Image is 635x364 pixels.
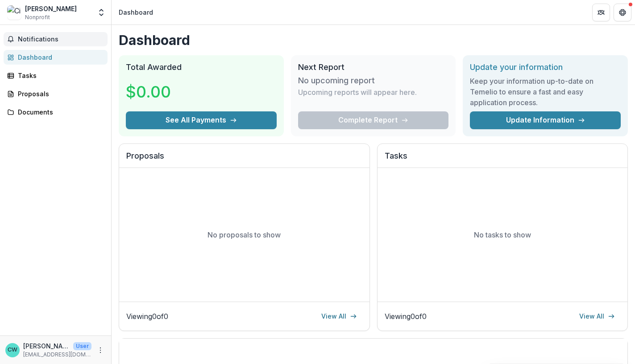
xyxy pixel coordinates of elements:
div: Tasks [18,71,100,80]
p: No proposals to show [208,229,281,240]
h1: Dashboard [119,32,628,48]
span: Nonprofit [25,13,50,21]
p: Viewing 0 of 0 [385,311,427,322]
span: Notifications [18,36,104,43]
a: Tasks [4,68,108,83]
p: Upcoming reports will appear here. [298,87,417,98]
h2: Proposals [126,151,362,168]
div: Documents [18,107,100,117]
a: View All [574,309,620,323]
h3: Keep your information up-to-date on Temelio to ensure a fast and easy application process. [470,76,621,108]
button: Get Help [614,4,631,21]
a: Documents [4,105,108,119]
p: User [73,342,91,350]
a: Proposals [4,86,108,101]
p: Viewing 0 of 0 [126,311,168,322]
h2: Total Awarded [126,62,277,72]
h3: $0.00 [126,80,193,104]
h2: Update your information [470,62,621,72]
h2: Tasks [385,151,621,168]
button: Notifications [4,32,108,46]
div: Dashboard [119,8,153,17]
h2: Next Report [298,62,449,72]
div: Proposals [18,89,100,98]
a: View All [316,309,362,323]
button: Partners [592,4,610,21]
img: Ciearra Walker [7,5,21,20]
div: [PERSON_NAME] [25,4,77,13]
nav: breadcrumb [115,6,157,19]
button: More [95,345,106,356]
p: [EMAIL_ADDRESS][DOMAIN_NAME] [23,351,91,359]
a: Dashboard [4,50,108,65]
a: Update Information [470,111,621,129]
p: [PERSON_NAME] [23,341,70,351]
button: Open entity switcher [95,4,108,21]
p: No tasks to show [474,229,531,240]
div: Dashboard [18,53,100,62]
h3: No upcoming report [298,76,375,86]
button: See All Payments [126,111,277,129]
div: Ciearra Walker [8,347,17,353]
